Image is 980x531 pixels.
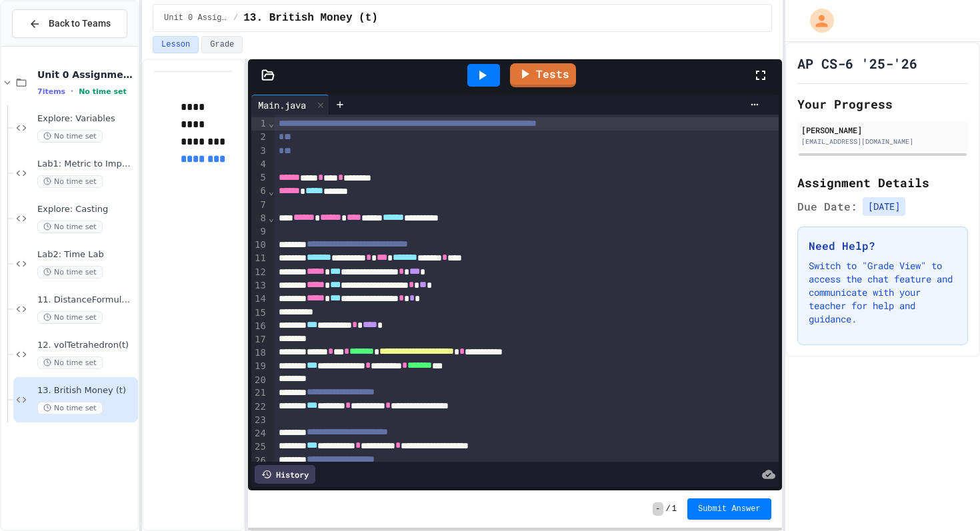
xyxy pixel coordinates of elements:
[672,504,677,514] span: 1
[251,292,268,306] div: 14
[809,259,957,326] p: Switch to "Grade View" to access the chat feature and communicate with your teacher for help and ...
[37,87,65,96] span: 7 items
[251,400,268,414] div: 22
[251,320,268,333] div: 16
[37,69,135,81] span: Unit 0 Assignments
[251,131,268,144] div: 2
[233,13,238,23] span: /
[809,238,957,254] h3: Need Help?
[251,279,268,292] div: 13
[251,95,329,115] div: Main.java
[251,185,268,198] div: 6
[863,197,905,216] span: [DATE]
[251,346,268,360] div: 18
[251,212,268,225] div: 8
[251,171,268,185] div: 5
[251,374,268,387] div: 20
[243,10,378,26] span: 13. British Money (t)
[251,239,268,252] div: 10
[37,249,135,261] span: Lab2: Time Lab
[201,36,243,53] button: Grade
[37,385,135,396] span: 13. British Money (t)
[251,414,268,427] div: 23
[653,502,663,516] span: -
[797,95,968,113] h2: Your Progress
[37,311,103,324] span: No time set
[153,36,199,53] button: Lesson
[251,333,268,346] div: 17
[698,504,761,514] span: Submit Answer
[510,63,576,87] a: Tests
[49,17,111,31] span: Back to Teams
[37,221,103,233] span: No time set
[801,137,964,147] div: [EMAIL_ADDRESS][DOMAIN_NAME]
[37,340,135,351] span: 12. volTetrahedron(t)
[79,87,127,96] span: No time set
[251,427,268,440] div: 24
[251,98,313,112] div: Main.java
[796,5,837,36] div: My Account
[251,454,268,468] div: 26
[797,199,857,215] span: Due Date:
[251,199,268,212] div: 7
[251,252,268,265] div: 11
[37,130,103,143] span: No time set
[251,225,268,239] div: 9
[801,124,964,136] div: [PERSON_NAME]
[37,204,135,215] span: Explore: Casting
[164,13,228,23] span: Unit 0 Assignments
[251,145,268,158] div: 3
[251,440,268,454] div: 25
[37,266,103,278] span: No time set
[687,498,771,520] button: Submit Answer
[251,306,268,320] div: 15
[268,186,275,197] span: Fold line
[251,360,268,373] div: 19
[251,386,268,400] div: 21
[37,294,135,306] span: 11. DistanceFormula (t)
[268,213,275,223] span: Fold line
[37,175,103,188] span: No time set
[797,173,968,192] h2: Assignment Details
[251,117,268,131] div: 1
[37,159,135,170] span: Lab1: Metric to Imperial
[268,118,275,129] span: Fold line
[251,158,268,171] div: 4
[37,113,135,125] span: Explore: Variables
[71,86,73,97] span: •
[251,266,268,279] div: 12
[37,356,103,369] span: No time set
[12,9,127,38] button: Back to Teams
[37,402,103,414] span: No time set
[666,504,671,514] span: /
[255,465,315,484] div: History
[797,54,917,73] h1: AP CS-6 '25-'26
